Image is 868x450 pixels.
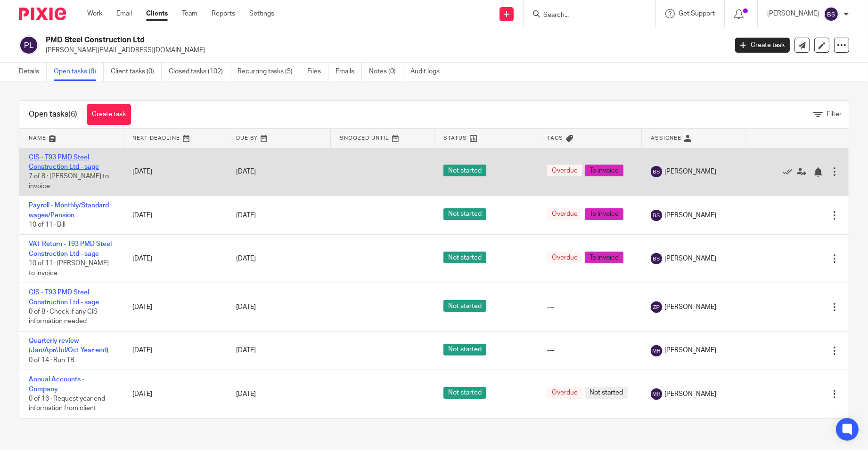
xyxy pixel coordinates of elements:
span: Not started [443,344,486,355]
a: Notes (0) [369,63,403,81]
td: [DATE] [123,370,227,418]
span: (6) [68,111,77,118]
span: 0 of 16 · Request year end information from client [29,395,105,412]
span: 0 of 14 · Run TB [29,357,74,363]
h1: Open tasks [29,110,77,119]
span: [DATE] [236,168,256,175]
span: Tags [548,135,564,141]
td: [DATE] [123,235,227,283]
span: Overdue [547,252,582,263]
a: Create task [87,104,131,125]
span: Overdue [547,165,582,176]
span: To invoice [585,252,623,263]
a: Files [307,63,328,81]
a: Payroll - Monthly/Standard wages/Pension [29,202,109,218]
span: 0 of 8 · Check if any CIS information needed [29,308,98,325]
img: svg%3E [651,301,662,313]
span: Not started [585,387,628,399]
td: [DATE] [123,283,227,332]
a: Recurring tasks (5) [237,63,300,81]
span: Get Support [679,10,715,17]
a: Clients [146,9,168,18]
img: svg%3E [651,345,662,356]
span: [PERSON_NAME] [664,211,716,220]
span: [PERSON_NAME] [664,302,716,312]
img: svg%3E [651,388,662,400]
a: Mark as done [783,167,797,176]
span: 7 of 8 · [PERSON_NAME] to invoice [29,173,109,189]
span: [DATE] [236,212,256,219]
span: To invoice [585,165,623,176]
h2: PMD Steel Construction Ltd [46,35,586,45]
div: --- [547,346,632,355]
span: 10 of 11 · [PERSON_NAME] to invoice [29,260,109,276]
img: Pixie [19,8,66,20]
a: Email [116,9,132,18]
img: svg%3E [651,253,662,264]
a: Open tasks (6) [54,63,104,81]
a: Work [87,9,102,18]
span: [PERSON_NAME] [664,167,716,176]
span: Not started [443,252,486,263]
a: Settings [249,9,274,18]
a: Client tasks (0) [111,63,162,81]
p: [PERSON_NAME][EMAIL_ADDRESS][DOMAIN_NAME] [46,46,721,55]
span: Not started [443,165,486,176]
a: CIS - T93 PMD Steel Construction Ltd - sage [29,289,99,305]
td: [DATE] [123,148,227,196]
span: [DATE] [236,391,256,397]
img: svg%3E [651,166,662,177]
span: Status [444,135,467,141]
a: CIS - T93 PMD Steel Construction Ltd - sage [29,154,99,170]
img: svg%3E [19,35,39,55]
a: Audit logs [410,63,447,81]
span: [DATE] [236,304,256,310]
td: [DATE] [123,332,227,370]
span: Not started [443,208,486,220]
span: Snoozed Until [340,135,390,141]
span: To invoice [585,208,623,220]
a: Closed tasks (102) [169,63,230,81]
input: Search [542,11,627,20]
div: --- [547,302,632,312]
span: Filter [827,111,842,118]
span: [PERSON_NAME] [664,346,716,355]
a: Emails [336,63,362,81]
a: Details [19,63,47,81]
span: Not started [443,300,486,312]
span: [DATE] [236,255,256,262]
img: svg%3E [651,210,662,221]
img: svg%3E [824,7,839,22]
a: Create task [735,38,790,53]
span: [PERSON_NAME] [664,254,716,263]
td: [DATE] [123,196,227,235]
span: [DATE] [236,347,256,354]
span: Overdue [547,387,582,399]
span: [PERSON_NAME] [664,389,716,399]
a: VAT Return - T93 PMD Steel Construction Ltd - sage [29,241,112,257]
p: [PERSON_NAME] [767,9,819,18]
a: Team [182,9,197,18]
span: 10 of 11 · Bill [29,221,66,228]
a: Annual Accounts - Company [29,376,84,392]
span: Overdue [547,208,582,220]
a: Reports [212,9,235,18]
span: Not started [443,387,486,399]
a: Quarterly review (Jan/Apr/Jul/Oct Year end) [29,338,108,354]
